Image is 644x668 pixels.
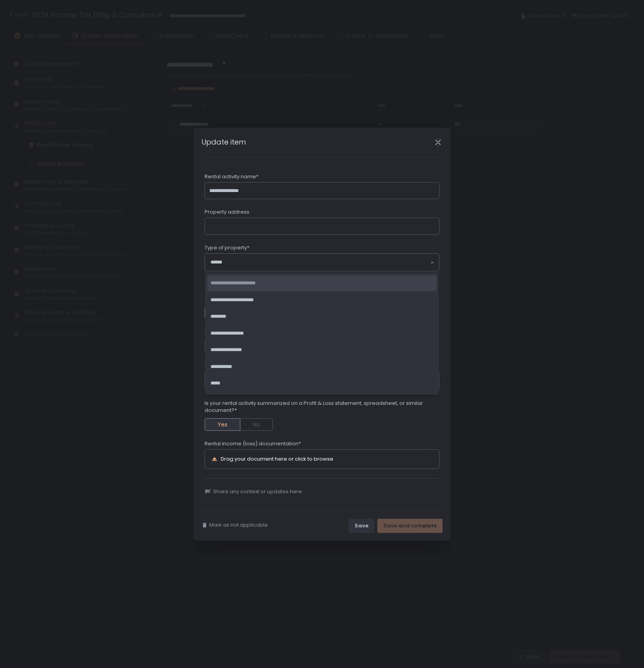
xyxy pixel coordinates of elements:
[201,137,246,147] h1: Update item
[213,488,302,495] span: Share any context or updates here
[209,522,268,529] span: Mark as not applicable
[205,400,439,414] span: Is your rental activity summarized on a Profit & Loss statement, spreadsheet, or similar document?*
[205,209,249,216] span: Property address
[201,522,268,529] button: Mark as not applicable
[240,418,273,431] button: No
[205,418,240,431] button: Yes
[355,522,368,529] div: Save
[221,456,333,461] div: Drag your document here or click to browse
[210,258,430,266] input: Search for option
[205,440,301,447] span: Rental income (loss) documentation*
[205,244,249,251] span: Type of property*
[425,138,450,147] div: Close
[205,173,258,180] span: Rental activity name*
[349,519,374,533] button: Save
[205,254,439,271] div: Search for option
